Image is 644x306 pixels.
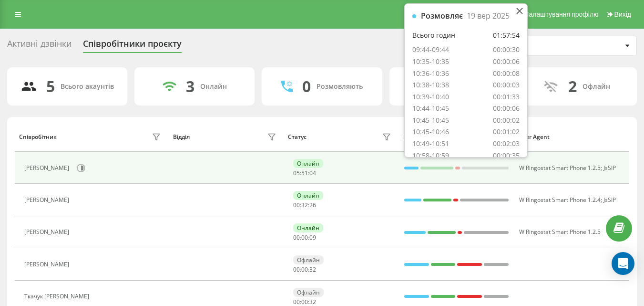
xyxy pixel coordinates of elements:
div: 00:02:03 [493,139,520,148]
div: Всього годин [412,31,455,40]
div: Онлайн [293,223,323,232]
div: 00:00:02 [493,116,520,125]
div: 19 вер 2025 [467,11,510,21]
span: 00 [301,265,308,274]
span: 00 [293,233,300,242]
span: Налаштування профілю [524,11,598,18]
span: 05 [293,169,300,177]
span: 00 [301,233,308,242]
span: 26 [309,201,316,209]
div: Розмовляють [317,83,363,91]
div: 10:58-10:59 [412,151,449,160]
span: 32 [309,298,316,306]
div: 00:00:03 [493,81,520,90]
div: Розмовляє [421,11,463,21]
span: W Ringostat Smart Phone 1.2.5 [519,228,601,236]
div: В статусі [403,134,510,140]
span: 04 [309,169,316,177]
div: 00:00:08 [493,69,520,78]
div: Офлайн [293,255,324,264]
div: Активні дзвінки [7,39,72,53]
span: W Ringostat Smart Phone 1.2.5 [519,164,601,172]
span: JsSIP [603,164,616,172]
div: 09:44-09:44 [412,45,449,54]
div: 3 [186,77,194,95]
div: : : [293,170,316,177]
div: : : [293,234,316,241]
div: 10:45-10:46 [412,127,449,137]
div: Онлайн [293,159,323,168]
div: 5 [46,77,55,95]
div: Open Intercom Messenger [612,252,634,275]
div: 00:00:06 [493,57,520,66]
div: User Agent [519,134,625,140]
div: 0 [302,77,311,95]
span: Вихід [614,11,631,18]
span: 32 [309,265,316,274]
div: [PERSON_NAME] [24,197,72,203]
span: 51 [301,169,308,177]
div: Офлайн [583,83,610,91]
div: : : [293,266,316,273]
div: 10:45-10:45 [412,116,449,125]
div: 00:00:35 [493,151,520,160]
div: 01:57:54 [493,31,520,40]
span: 00 [293,201,300,209]
div: 10:36-10:36 [412,69,449,78]
div: : : [293,202,316,209]
div: [PERSON_NAME] [24,261,72,268]
span: W Ringostat Smart Phone 1.2.4 [519,196,601,204]
span: JsSIP [603,196,616,204]
div: 00:01:02 [493,127,520,137]
span: 00 [293,298,300,306]
div: [PERSON_NAME] [24,165,72,171]
div: 10:49-10:51 [412,139,449,148]
div: 10:38-10:38 [412,81,449,90]
div: Всього акаунтів [61,83,114,91]
div: Онлайн [200,83,227,91]
div: 00:00:06 [493,104,520,113]
div: Співробітник [19,134,57,140]
div: : : [293,299,316,306]
span: 00 [293,265,300,274]
div: Співробітники проєкту [83,39,182,53]
div: 00:00:30 [493,45,520,54]
div: Офлайн [293,288,324,297]
span: 32 [301,201,308,209]
div: Онлайн [293,191,323,200]
span: 00 [301,298,308,306]
div: [PERSON_NAME] [24,229,72,235]
div: Відділ [173,134,190,140]
div: 10:39-10:40 [412,93,449,102]
div: 10:35-10:35 [412,57,449,66]
div: 00:01:33 [493,93,520,102]
div: 10:44-10:45 [412,104,449,113]
span: 09 [309,233,316,242]
div: 2 [568,77,577,95]
div: Ткачук [PERSON_NAME] [24,293,92,300]
div: Статус [288,134,307,140]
